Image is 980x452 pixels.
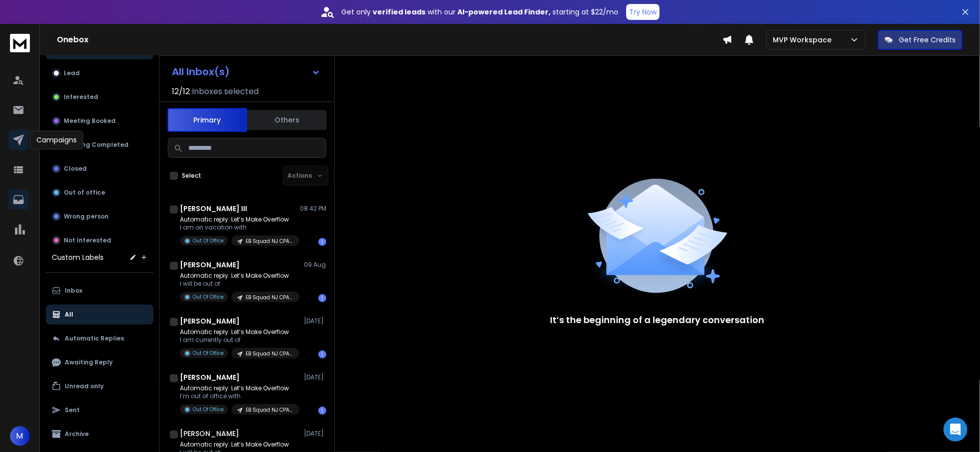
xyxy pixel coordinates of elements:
strong: verified leads [373,7,425,17]
p: Wrong person [64,213,109,221]
p: Automatic reply: Let’s Make Overflow [180,328,299,336]
p: Sent [65,406,80,414]
button: Lead [46,63,153,83]
p: EB Squad NJ CPA List [246,237,293,245]
button: Unread only [46,376,153,396]
button: Others [247,109,327,131]
p: [DATE] [304,373,326,381]
p: Get only with our starting at $22/mo [341,7,618,17]
h3: Inboxes selected [192,86,259,98]
img: logo [10,34,30,52]
p: I am on vacation with [180,224,299,231]
p: Closed [64,165,87,173]
h1: [PERSON_NAME] [180,260,240,270]
h1: [PERSON_NAME] III [180,204,247,214]
div: 1 [318,350,326,358]
button: Meeting Completed [46,135,153,155]
button: Wrong person [46,207,153,226]
p: Automatic reply: Let’s Make Overflow [180,384,299,392]
p: 08:42 PM [300,205,326,213]
button: Try Now [626,4,660,20]
p: Out Of Office [193,406,224,413]
h1: [PERSON_NAME] [180,372,240,382]
p: Awaiting Reply [65,358,113,366]
p: I am currently out of [180,336,299,344]
p: EB Squad NJ CPA List [246,406,293,414]
p: Out Of Office [193,293,224,301]
h3: Custom Labels [52,252,104,262]
button: M [10,426,30,446]
p: Meeting Booked [64,117,116,125]
h1: [PERSON_NAME] [180,316,240,326]
p: All [65,311,73,319]
p: Unread only [65,382,104,390]
p: EB Squad NJ CPA List [246,350,293,357]
strong: AI-powered Lead Finder, [457,7,551,17]
p: I will be out of [180,280,299,288]
button: Not Interested [46,230,153,250]
p: EB Squad NJ CPA List [246,294,293,301]
div: 1 [318,407,326,415]
p: Try Now [629,7,657,17]
p: Archive [65,430,89,438]
p: [DATE] [304,317,326,325]
button: All Inbox(s) [164,62,328,82]
h1: [PERSON_NAME] [180,429,239,439]
div: Open Intercom Messenger [944,418,968,442]
p: Get Free Credits [899,35,956,45]
p: Not Interested [64,236,111,244]
p: Automatic reply: Let’s Make Overflow [180,441,299,449]
button: Awaiting Reply [46,352,153,372]
button: All [46,305,153,325]
p: Inbox [65,287,82,295]
p: Interested [64,93,98,101]
button: Archive [46,424,153,444]
p: I’m out of office with [180,392,299,400]
p: MVP Workspace [773,35,836,45]
p: 09 Aug [304,261,326,269]
button: Sent [46,400,153,420]
div: 1 [318,294,326,302]
button: Interested [46,87,153,107]
button: Out of office [46,183,153,203]
button: Primary [167,108,247,132]
h1: Onebox [57,34,722,46]
p: Out Of Office [193,349,224,357]
p: Out Of Office [193,237,224,244]
span: 12 / 12 [172,86,190,98]
p: Meeting Completed [64,141,129,149]
p: It’s the beginning of a legendary conversation [551,313,765,327]
p: Automatic reply: Let’s Make Overflow [180,216,299,224]
button: Automatic Replies [46,329,153,348]
button: Meeting Booked [46,111,153,131]
button: Inbox [46,281,153,301]
div: 1 [318,238,326,246]
h1: All Inbox(s) [172,67,230,77]
button: Get Free Credits [878,30,963,50]
p: [DATE] [304,430,326,438]
p: Automatic reply: Let’s Make Overflow [180,272,299,280]
div: Campaigns [30,131,83,150]
p: Automatic Replies [65,335,124,342]
p: Out of office [64,189,105,197]
p: Lead [64,69,80,77]
label: Select [182,172,201,180]
button: Closed [46,159,153,179]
